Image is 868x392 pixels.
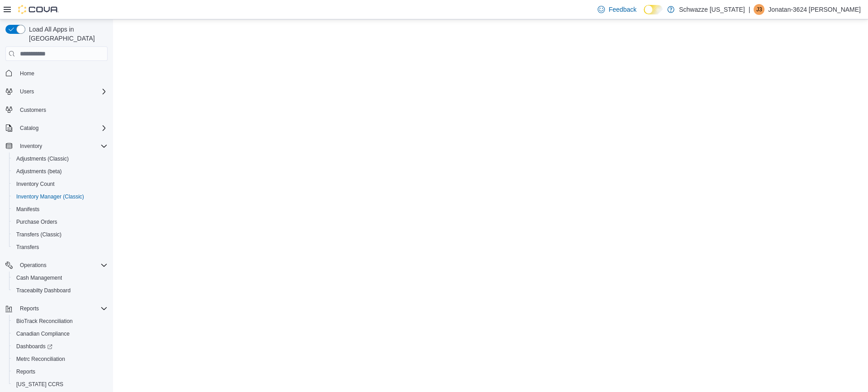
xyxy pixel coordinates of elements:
a: Transfers [13,242,42,253]
span: Washington CCRS [13,379,108,390]
a: Traceabilty Dashboard [13,285,74,296]
span: Inventory Count [16,180,55,188]
a: BioTrack Reconciliation [13,316,76,327]
span: Load All Apps in [GEOGRAPHIC_DATA] [25,25,108,43]
a: Customers [16,105,50,115]
p: | [749,4,750,15]
a: Dashboards [9,340,111,353]
span: Inventory [20,143,42,150]
span: Operations [16,260,108,271]
span: Adjustments (beta) [16,168,62,175]
span: Customers [20,106,46,114]
a: Feedback [594,0,640,18]
button: Users [16,86,38,97]
button: BioTrack Reconciliation [9,315,111,327]
button: Cash Management [9,272,111,284]
button: Purchase Orders [9,216,111,228]
a: Canadian Compliance [13,328,73,339]
span: Cash Management [13,272,108,283]
span: Adjustments (Classic) [13,153,108,164]
a: Dashboards [13,341,56,352]
span: Operations [20,262,47,269]
span: Transfers (Classic) [16,231,61,238]
span: Traceabilty Dashboard [13,285,108,296]
input: Dark Mode [644,5,663,14]
span: Reports [16,303,108,314]
span: Canadian Compliance [16,330,70,337]
span: Inventory Manager (Classic) [13,191,108,202]
button: Inventory Manager (Classic) [9,190,111,203]
button: Manifests [9,203,111,216]
button: Operations [2,259,111,272]
span: Purchase Orders [16,218,57,226]
button: Customers [2,103,111,116]
a: Home [16,68,38,79]
span: Reports [16,368,35,375]
button: Users [2,85,111,98]
button: Home [2,66,111,79]
button: Canadian Compliance [9,327,111,340]
button: Reports [9,365,111,378]
img: Cova [18,5,59,14]
button: Reports [16,303,42,314]
a: [US_STATE] CCRS [13,379,67,390]
a: Adjustments (beta) [13,166,66,177]
span: Reports [13,366,108,377]
span: BioTrack Reconciliation [16,318,73,325]
button: Operations [16,260,50,271]
a: Metrc Reconciliation [13,354,69,364]
span: Reports [20,305,39,312]
span: Transfers (Classic) [13,229,108,240]
button: Inventory Count [9,178,111,190]
a: Cash Management [13,272,66,283]
span: Inventory Manager (Classic) [16,193,84,200]
span: BioTrack Reconciliation [13,316,108,327]
button: [US_STATE] CCRS [9,378,111,391]
span: J3 [756,4,762,15]
span: Catalog [20,125,38,132]
button: Catalog [16,123,42,134]
span: Manifests [16,206,39,213]
div: Jonatan-3624 Vega [754,4,764,15]
span: Catalog [16,123,108,134]
button: Reports [2,302,111,315]
span: Dashboards [16,343,52,350]
span: Canadian Compliance [13,328,108,339]
p: Schwazze [US_STATE] [679,4,745,15]
a: Inventory Count [13,179,58,189]
span: Inventory Count [13,179,108,189]
a: Transfers (Classic) [13,229,65,240]
span: Home [16,67,108,78]
button: Transfers (Classic) [9,228,111,241]
span: Home [20,70,34,77]
span: Transfers [16,244,39,251]
span: [US_STATE] CCRS [16,381,63,388]
button: Adjustments (Classic) [9,152,111,165]
span: Transfers [13,242,108,253]
button: Catalog [2,122,111,134]
span: Purchase Orders [13,217,108,227]
span: Adjustments (Classic) [16,155,69,162]
span: Feedback [609,5,636,14]
a: Adjustments (Classic) [13,153,72,164]
button: Metrc Reconciliation [9,353,111,365]
a: Purchase Orders [13,217,61,227]
span: Manifests [13,204,108,215]
button: Traceabilty Dashboard [9,284,111,297]
span: Users [20,88,34,95]
span: Adjustments (beta) [13,166,108,177]
button: Inventory [16,141,46,152]
span: Metrc Reconciliation [13,354,108,364]
button: Inventory [2,140,111,152]
p: Jonatan-3624 [PERSON_NAME] [768,4,861,15]
span: Inventory [16,141,108,152]
span: Metrc Reconciliation [16,355,65,363]
span: Customers [16,104,108,115]
button: Adjustments (beta) [9,165,111,178]
a: Reports [13,366,39,377]
span: Cash Management [16,274,62,281]
span: Dashboards [13,341,108,352]
a: Inventory Manager (Classic) [13,191,88,202]
a: Manifests [13,204,43,215]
